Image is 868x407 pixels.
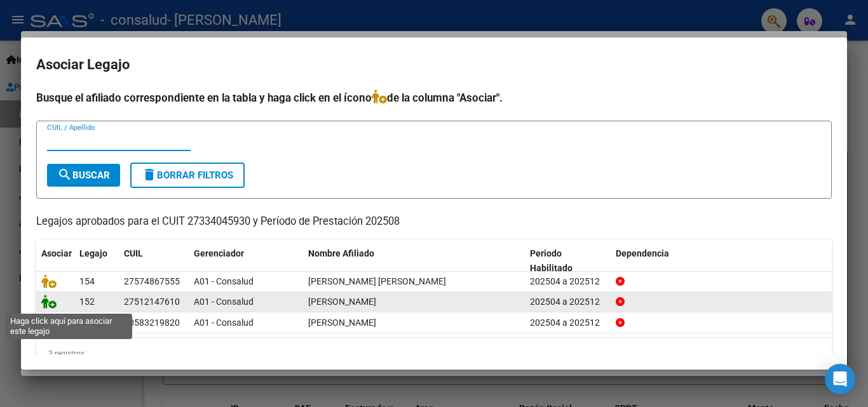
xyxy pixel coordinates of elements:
span: A01 - Consalud [194,297,254,307]
h4: Busque el afiliado correspondiente en la tabla y haga click en el ícono de la columna "Asociar". [36,90,832,106]
div: 20583219820 [124,316,180,330]
div: 27574867555 [124,274,180,289]
datatable-header-cell: Periodo Habilitado [525,240,611,282]
mat-icon: search [57,167,72,182]
datatable-header-cell: Legajo [74,240,119,282]
span: Dependencia [616,248,669,258]
datatable-header-cell: Asociar [36,240,74,282]
datatable-header-cell: Gerenciador [189,240,303,282]
button: Borrar Filtros [130,163,245,188]
span: Asociar [41,248,72,258]
button: Buscar [47,164,120,187]
span: MARQUEZ AXEL GASTON [308,317,376,328]
span: Gerenciador [194,248,244,258]
span: CUIL [124,248,143,258]
span: ZAKOVICH HELENA LUJAN [308,276,446,286]
span: 154 [79,276,95,286]
span: A01 - Consalud [194,317,254,328]
span: Borrar Filtros [142,170,233,181]
div: 202504 a 202512 [530,274,606,289]
span: 119 [79,317,95,328]
p: Legajos aprobados para el CUIT 27334045930 y Período de Prestación 202508 [36,214,832,230]
span: Legajo [79,248,107,258]
datatable-header-cell: Dependencia [611,240,832,282]
span: ZDANOVICZ BELEN [308,297,376,307]
mat-icon: delete [142,167,157,182]
datatable-header-cell: CUIL [119,240,189,282]
h2: Asociar Legajo [36,53,832,77]
span: 152 [79,297,95,307]
span: A01 - Consalud [194,276,254,286]
span: Nombre Afiliado [308,248,374,258]
div: 27512147610 [124,295,180,309]
span: Buscar [57,170,110,181]
div: Open Intercom Messenger [825,364,855,394]
datatable-header-cell: Nombre Afiliado [303,240,525,282]
div: 3 registros [36,338,832,370]
span: Periodo Habilitado [530,248,573,273]
div: 202504 a 202512 [530,316,606,330]
div: 202504 a 202512 [530,295,606,309]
